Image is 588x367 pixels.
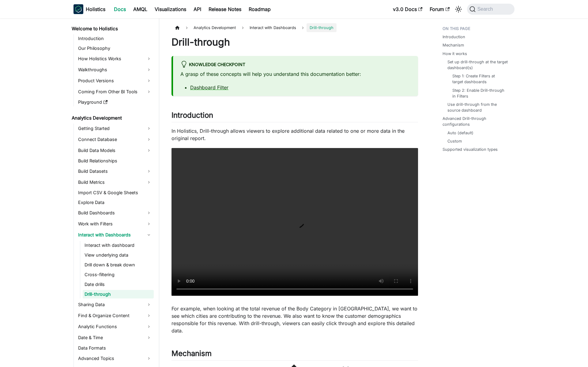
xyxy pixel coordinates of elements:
[443,51,467,57] a: How it works
[76,177,154,187] a: Build Metrics
[76,65,154,75] a: Walkthroughs
[130,4,151,14] a: AMQL
[171,305,418,334] p: For example, when looking at the total revenue of the Body Category in [GEOGRAPHIC_DATA], we want...
[171,23,183,32] a: Home page
[76,157,154,165] a: Build Relationships
[76,344,154,352] a: Data Formats
[76,333,154,343] a: Date & Time
[76,44,154,53] a: Our Philosophy
[443,34,465,40] a: Introduction
[76,98,154,106] a: Playground
[76,135,154,144] a: Connect Database
[76,230,154,240] a: Interact with Dashboards
[171,23,418,32] nav: Breadcrumbs
[70,114,154,122] a: Analytics Development
[76,188,154,197] a: Import CSV & Google Sheets
[70,24,154,33] a: Welcome to Holistics
[86,6,105,13] b: Holistics
[180,70,411,78] p: A grasp of these concepts will help you understand this documentation better:
[76,198,154,207] a: Explore Data
[426,4,453,14] a: Forum
[76,124,154,133] a: Getting Started
[190,84,228,91] a: Dashboard Filter
[171,36,418,48] h1: Drill-through
[190,23,239,32] span: Analytics Development
[171,148,418,296] video: Your browser does not support embedding video, but you can .
[76,311,154,321] a: Find & Organize Content
[83,261,154,269] a: Drill down & break down
[447,102,508,113] a: Use drill-through from the source dashboard
[76,34,154,43] a: Introduction
[452,73,506,85] a: Step 1: Create Filters at target dashboards
[247,23,299,32] span: Interact with Dashboards
[443,42,464,48] a: Mechanism
[110,4,130,14] a: Docs
[389,4,426,14] a: v3.0 Docs
[476,6,497,12] span: Search
[171,127,418,142] p: In Holistics, Drill-through allows viewers to explore additional data related to one or more data...
[443,146,498,152] a: Supported visualization types
[83,241,154,250] a: Interact with dashboard
[83,280,154,289] a: Date drills
[171,349,418,361] h2: Mechanism
[76,166,154,176] a: Build Datasets
[452,87,506,99] a: Step 2: Enable Drill-through in Filters
[443,116,511,127] a: Advanced Drill-through configurations
[73,4,83,14] img: Holistics
[76,87,154,97] a: Coming From Other BI Tools
[76,208,154,218] a: Build Dashboards
[73,4,105,14] a: HolisticsHolisticsHolistics
[180,61,411,69] div: Knowledge Checkpoint
[67,18,159,367] nav: Docs sidebar
[454,4,463,14] button: Switch between dark and light mode (currently system mode)
[76,300,154,310] a: Sharing Data
[307,23,337,32] span: Drill-through
[190,4,205,14] a: API
[83,270,154,279] a: Cross-filtering
[76,322,154,332] a: Analytic Functions
[76,354,154,363] a: Advanced Topics
[447,138,462,144] a: Custom
[205,4,245,14] a: Release Notes
[467,4,514,15] button: Search (Command+K)
[83,290,154,298] a: Drill-through
[76,146,154,155] a: Build Data Models
[171,111,418,122] h2: Introduction
[151,4,190,14] a: Visualizations
[76,76,154,86] a: Product Versions
[76,54,154,64] a: How Holistics Works
[83,251,154,259] a: View underlying data
[76,219,154,229] a: Work with Filters
[447,59,508,71] a: Set up drill-through at the target dashboard(s)
[447,130,473,136] a: Auto (default)
[245,4,274,14] a: Roadmap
